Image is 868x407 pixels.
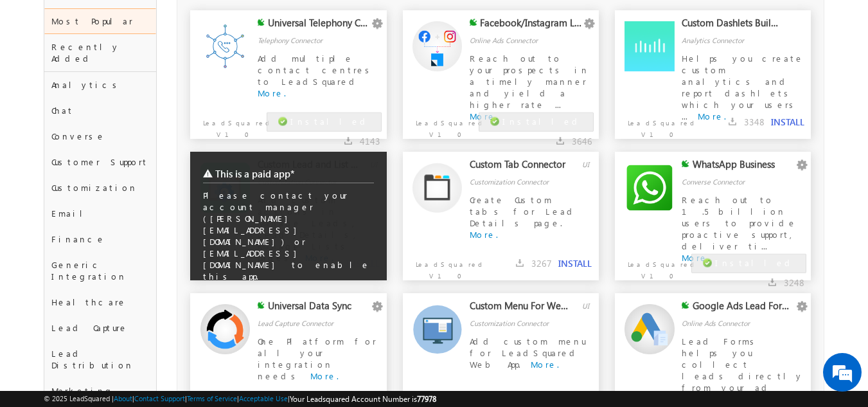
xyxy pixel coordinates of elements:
div: Most Popular [44,8,157,34]
span: 77978 [417,394,436,404]
img: Alternate Logo [624,21,675,71]
span: Your Leadsquared Account Number is [290,394,436,404]
img: d_60004797649_company_0_60004797649 [22,68,54,84]
div: WhatsApp Business [693,158,794,176]
div: Converse [44,123,157,149]
div: Chat [44,98,157,123]
div: Custom Menu For Web App [470,300,571,318]
div: Custom Dashlets Builder [682,17,783,35]
span: Add custom menu for LeadSquared Web App. [470,336,585,370]
em: Start Chat [175,316,233,333]
span: Lead Forms helps you collect leads directly from your ad [682,336,804,393]
div: Marketing [44,378,157,404]
img: checking status [682,160,689,167]
div: Email [44,201,157,226]
img: Alternate Logo [200,304,251,354]
div: Lead Capture [44,315,157,341]
img: Alternate Logo [624,163,675,213]
div: Analytics [44,72,157,98]
div: Custom Tab Connector [470,158,571,176]
img: checking status [682,302,689,309]
a: More. [310,370,339,381]
span: 3267 [531,257,552,269]
div: Minimize live chat window [211,6,242,37]
img: Alternate Logo [412,21,463,71]
div: Customer Support [44,149,157,175]
span: Installed [715,257,795,268]
span: 4143 [360,135,380,147]
img: checking status [258,302,265,309]
a: Acceptable Use [239,394,288,402]
span: 3348 [744,116,765,128]
button: INSTALL [558,258,592,269]
img: checking status [470,19,477,26]
p: LeadSquared V1.0 [190,111,269,140]
a: Contact Support [134,394,185,402]
p: LeadSquared V1.0 [615,252,694,282]
div: Please contact your account manager ([PERSON_NAME][EMAIL_ADDRESS][DOMAIN_NAME]) or [EMAIL_ADDRESS... [190,152,387,330]
span: Add multiple contact centres to LeadSquared [258,53,374,87]
div: Universal Data Sync [268,300,369,318]
span: Create Custom tabs for Lead Details page. [470,194,577,228]
div: Lead Distribution [44,341,157,378]
textarea: Type your message and hit 'Enter' [17,119,235,305]
img: downloads [516,259,524,267]
div: Customization [44,175,157,201]
img: downloads [556,137,564,145]
span: 3646 [572,135,592,147]
p: LeadSquared V1.0 [615,111,694,140]
span: Reach out to 1.5 billion users to provide proactive support, deliver ti... [682,194,797,251]
img: checking status [258,19,265,26]
span: One Platform for all your integration needs [258,336,376,381]
img: downloads [344,137,352,145]
a: More. [531,359,559,370]
p: LeadSquared V1.0 [403,111,482,140]
div: Google Ads Lead Form Connector [693,300,794,318]
button: INSTALL [771,116,804,128]
span: Installed [290,116,370,127]
img: Alternate Logo [412,305,463,354]
div: Healthcare [44,289,157,315]
img: Alternate Logo [624,304,675,354]
span: Reach out to your prospects in a timely manner and yield a higher rate ... [470,53,589,110]
p: LeadSquared V1.0 [403,252,482,282]
img: Alternate Logo [412,163,463,213]
div: Universal Telephony Connector [268,17,369,35]
a: More. [470,229,498,240]
div: Recently Added [44,34,157,71]
a: About [114,394,132,402]
span: Installed [502,116,582,127]
div: Generic Integration [44,252,157,289]
a: Terms of Service [187,394,237,402]
img: downloads [768,278,776,286]
span: Helps you create custom analytics and report dashlets which your users ... [682,53,804,122]
span: © 2025 LeadSquared | | | | | [44,393,436,405]
span: 3248 [784,276,804,289]
img: downloads [729,118,736,125]
div: Facebook/Instagram Lead Ads [480,17,581,35]
div: Chat with us now [67,68,216,84]
div: Finance [44,226,157,252]
img: Alternate Logo [200,21,251,71]
a: More. [258,87,286,98]
div: This is a paid app* [203,165,374,183]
